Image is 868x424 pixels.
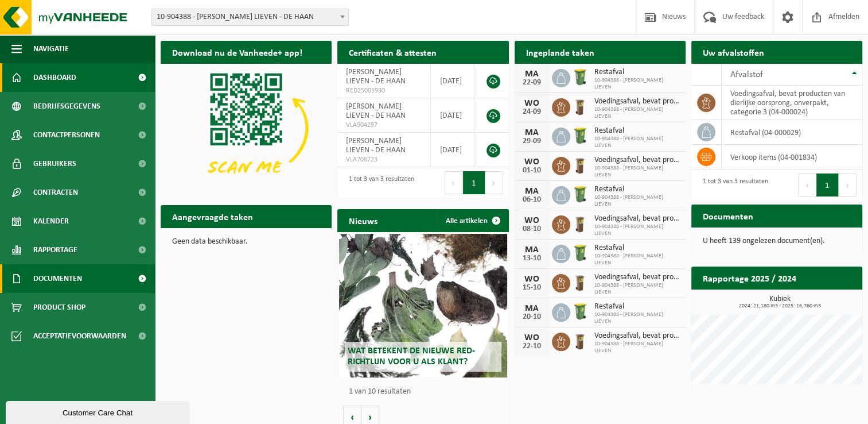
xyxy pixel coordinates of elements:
div: 15-10 [520,284,543,292]
p: U heeft 139 ongelezen document(en). [703,237,851,245]
button: Next [839,174,857,196]
img: WB-0140-HPE-BN-01 [570,155,590,175]
span: Rapportage [33,236,77,264]
img: WB-0140-HPE-BN-01 [570,272,590,292]
span: Voedingsafval, bevat producten van dierlijke oorsprong, onverpakt, categorie 3 [594,97,680,106]
button: Next [485,171,503,194]
div: MA [520,187,543,196]
td: restafval (04-000029) [722,120,862,145]
div: 08-10 [520,225,543,233]
span: [PERSON_NAME] LIEVEN - DE HAAN [346,68,406,86]
span: 10-904388 - CASANOVA - ELEWAUT LIEVEN - DE HAAN [151,9,349,26]
div: MA [520,70,543,79]
img: WB-0240-HPE-GN-51 [570,184,590,204]
div: WO [520,157,543,167]
div: WO [520,99,543,108]
span: [PERSON_NAME] LIEVEN - DE HAAN [346,137,406,155]
h2: Certificaten & attesten [337,41,448,63]
span: Voedingsafval, bevat producten van dierlijke oorsprong, onverpakt, categorie 3 [594,156,680,165]
td: [DATE] [431,133,474,167]
a: Wat betekent de nieuwe RED-richtlijn voor u als klant? [339,234,507,377]
span: 10-904388 - [PERSON_NAME] LIEVEN [594,311,680,325]
span: 10-904388 - CASANOVA - ELEWAUT LIEVEN - DE HAAN [152,9,348,25]
button: Previous [445,171,463,194]
div: 29-09 [520,137,543,145]
span: Restafval [594,126,680,136]
span: Restafval [594,244,680,253]
div: WO [520,275,543,284]
div: WO [520,333,543,342]
td: [DATE] [431,98,474,133]
div: 1 tot 3 van 3 resultaten [697,172,768,198]
span: 2024: 21,180 m3 - 2025: 16,760 m3 [697,303,862,309]
p: 1 van 10 resultaten [349,388,503,396]
span: 10-904388 - [PERSON_NAME] LIEVEN [594,136,680,149]
a: Bekijk rapportage [777,289,861,312]
p: Geen data beschikbaar. [172,238,320,246]
iframe: chat widget [6,399,192,424]
span: 10-904388 - [PERSON_NAME] LIEVEN [594,253,680,267]
span: Voedingsafval, bevat producten van dierlijke oorsprong, onverpakt, categorie 3 [594,214,680,223]
div: MA [520,245,543,255]
h3: Kubiek [697,295,862,309]
div: 22-09 [520,79,543,87]
button: 1 [816,174,839,196]
span: Dashboard [33,63,76,92]
img: WB-0240-HPE-GN-51 [570,67,590,87]
span: Documenten [33,264,82,293]
td: verkoop items (04-001834) [722,145,862,169]
span: Acceptatievoorwaarden [33,322,126,350]
span: Restafval [594,68,680,77]
div: 24-09 [520,108,543,116]
img: WB-0240-HPE-GN-51 [570,302,590,321]
span: Kalender [33,207,69,236]
div: WO [520,216,543,225]
span: 10-904388 - [PERSON_NAME] LIEVEN [594,165,680,179]
div: 22-10 [520,342,543,350]
h2: Documenten [691,205,765,227]
img: WB-0240-HPE-GN-51 [570,243,590,263]
span: 10-904388 - [PERSON_NAME] LIEVEN [594,77,680,91]
div: MA [520,304,543,313]
button: Previous [798,174,816,196]
span: Voedingsafval, bevat producten van dierlijke oorsprong, onverpakt, categorie 3 [594,332,680,341]
span: Restafval [594,185,680,194]
div: 06-10 [520,196,543,204]
div: 20-10 [520,313,543,321]
span: [PERSON_NAME] LIEVEN - DE HAAN [346,102,406,120]
h2: Download nu de Vanheede+ app! [161,41,314,63]
span: 10-904388 - [PERSON_NAME] LIEVEN [594,282,680,296]
h2: Rapportage 2025 / 2024 [691,267,808,289]
span: Contactpersonen [33,121,100,149]
img: Download de VHEPlus App [161,64,332,192]
div: 01-10 [520,167,543,175]
span: 10-904388 - [PERSON_NAME] LIEVEN [594,106,680,120]
span: VLA904297 [346,121,422,130]
img: WB-0240-HPE-GN-51 [570,126,590,145]
td: [DATE] [431,64,474,98]
span: 10-904388 - [PERSON_NAME] LIEVEN [594,223,680,237]
span: Bedrijfsgegevens [33,92,100,121]
span: Gebruikers [33,149,76,178]
span: Navigatie [33,34,69,63]
span: RED25005930 [346,86,422,95]
h2: Nieuws [337,209,389,232]
h2: Uw afvalstoffen [691,41,776,63]
h2: Aangevraagde taken [161,205,264,228]
td: voedingsafval, bevat producten van dierlijke oorsprong, onverpakt, categorie 3 (04-000024) [722,86,862,120]
a: Alle artikelen [437,209,508,232]
span: 10-904388 - [PERSON_NAME] LIEVEN [594,341,680,354]
span: 10-904388 - [PERSON_NAME] LIEVEN [594,194,680,208]
span: Wat betekent de nieuwe RED-richtlijn voor u als klant? [348,346,475,367]
button: 1 [463,171,485,194]
div: MA [520,128,543,137]
div: 13-10 [520,255,543,263]
span: Voedingsafval, bevat producten van dierlijke oorsprong, onverpakt, categorie 3 [594,273,680,282]
img: WB-0140-HPE-BN-01 [570,331,590,350]
h2: Ingeplande taken [515,41,606,63]
span: VLA706723 [346,155,422,164]
img: WB-0140-HPE-BN-01 [570,214,590,233]
span: Product Shop [33,293,85,322]
span: Contracten [33,178,78,207]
